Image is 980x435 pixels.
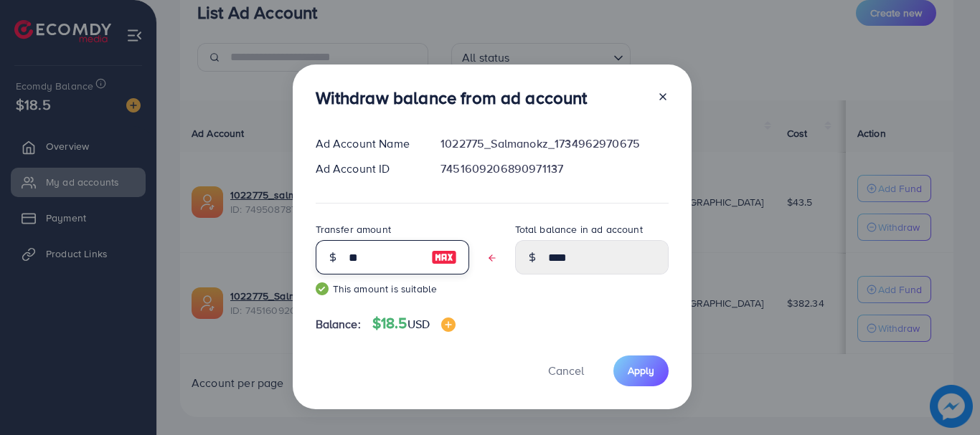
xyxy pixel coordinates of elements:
[429,161,679,177] div: 7451609206890971137
[316,282,329,295] img: guide
[515,222,643,236] label: Total balance in ad account
[441,317,456,332] img: image
[372,315,456,333] h4: $18.5
[316,316,361,333] span: Balance:
[431,249,457,266] img: image
[316,282,469,296] small: This amount is suitable
[316,87,588,108] h3: Withdraw balance from ad account
[613,355,669,386] button: Apply
[304,135,430,152] div: Ad Account Name
[429,135,679,152] div: 1022775_Salmanokz_1734962970675
[304,161,430,177] div: Ad Account ID
[316,222,391,236] label: Transfer amount
[407,316,430,332] span: USD
[530,355,602,386] button: Cancel
[628,363,654,378] span: Apply
[548,363,584,378] span: Cancel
